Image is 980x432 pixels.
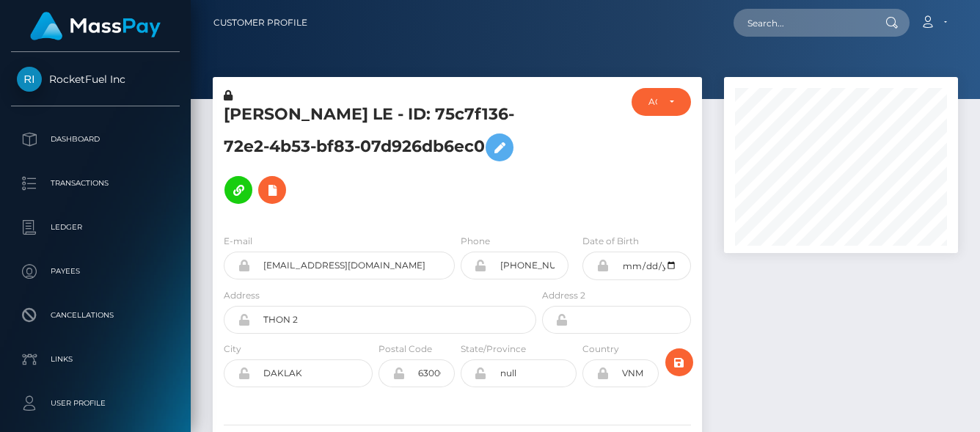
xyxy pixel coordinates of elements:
[224,103,528,211] h5: [PERSON_NAME] LE - ID: 75c7f136-72e2-4b53-bf83-07d926db6ec0
[582,343,619,356] label: Country
[734,9,871,37] input: Search...
[17,348,174,370] p: Links
[11,253,180,290] a: Payees
[17,128,174,150] p: Dashboard
[224,289,260,302] label: Address
[30,12,161,40] img: MassPay Logo
[461,235,490,248] label: Phone
[582,235,639,248] label: Date of Birth
[11,121,180,158] a: Dashboard
[648,96,657,108] div: ACTIVE
[17,67,42,92] img: RocketFuel Inc
[17,260,174,282] p: Payees
[17,216,174,238] p: Ledger
[224,343,241,356] label: City
[17,392,174,414] p: User Profile
[17,304,174,326] p: Cancellations
[379,343,432,356] label: Postal Code
[11,341,180,378] a: Links
[542,289,585,302] label: Address 2
[11,385,180,422] a: User Profile
[213,7,307,38] a: Customer Profile
[11,165,180,202] a: Transactions
[632,88,691,116] button: ACTIVE
[11,73,180,86] span: RocketFuel Inc
[11,209,180,246] a: Ledger
[11,297,180,334] a: Cancellations
[224,235,252,248] label: E-mail
[461,343,526,356] label: State/Province
[17,172,174,194] p: Transactions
